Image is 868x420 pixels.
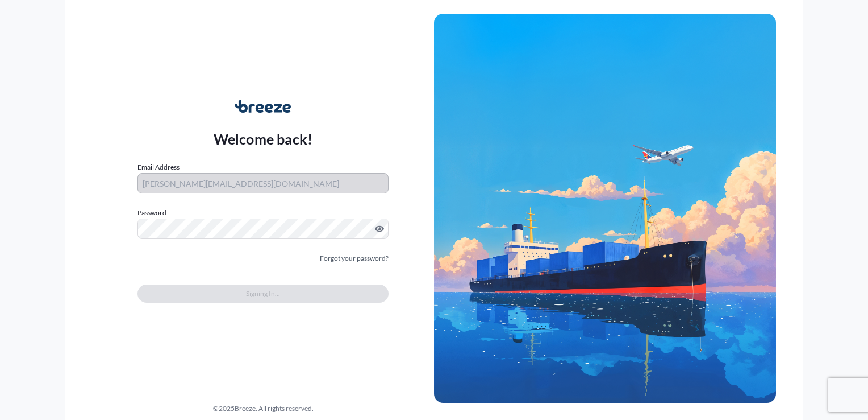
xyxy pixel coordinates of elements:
[137,207,389,219] label: Password
[214,130,313,148] p: Welcome back!
[246,288,280,299] span: Signing In...
[375,224,384,233] button: Show password
[137,173,389,193] input: example@gmail.com
[434,14,776,403] img: Ship illustration
[137,162,180,173] label: Email Address
[92,403,434,414] div: © 2025 Breeze. All rights reserved.
[320,253,389,264] a: Forgot your password?
[137,285,389,303] button: Signing In...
